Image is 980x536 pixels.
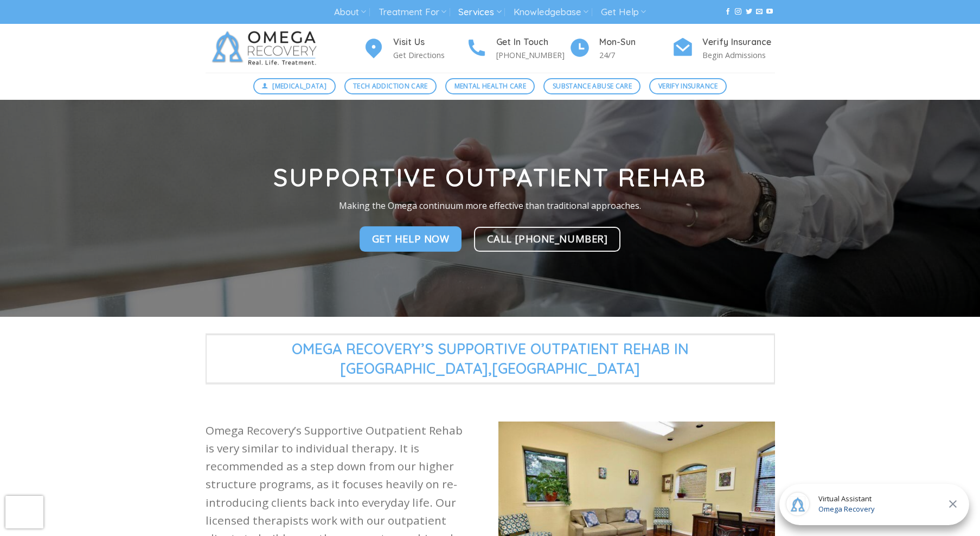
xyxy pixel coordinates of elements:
a: Knowledgebase [514,2,588,22]
a: Treatment For [379,2,446,22]
span: [MEDICAL_DATA] [272,81,326,91]
a: Follow on YouTube [766,8,773,16]
a: Follow on Facebook [725,8,731,16]
a: Verify Insurance [649,78,727,94]
p: Begin Admissions [702,49,775,61]
p: [PHONE_NUMBER] [496,49,569,61]
a: Follow on Instagram [735,8,741,16]
a: Services [458,2,501,22]
a: Visit Us Get Directions [363,35,466,62]
a: Verify Insurance Begin Admissions [672,35,775,62]
a: Get Help [601,2,646,22]
a: About [334,2,366,22]
span: Get Help Now [372,231,450,247]
a: Tech Addiction Care [344,78,437,94]
p: Making the Omega continuum more effective than traditional approaches. [241,199,739,213]
a: Get In Touch [PHONE_NUMBER] [466,35,569,62]
span: CALL [PHONE_NUMBER] [487,231,608,246]
p: 24/7 [599,49,672,61]
strong: Supportive Outpatient Rehab [273,162,707,193]
a: Follow on Twitter [746,8,752,16]
h4: Mon-Sun [599,35,672,49]
span: Tech Addiction Care [353,81,428,91]
span: Verify Insurance [658,81,718,91]
p: Get Directions [393,49,466,61]
h4: Verify Insurance [702,35,775,49]
span: Substance Abuse Care [553,81,632,91]
a: Send us an email [756,8,763,16]
a: CALL [PHONE_NUMBER] [474,227,621,252]
span: Omega Recovery’s Supportive Outpatient Rehab in [GEOGRAPHIC_DATA],[GEOGRAPHIC_DATA] [206,334,775,384]
a: Mental Health Care [445,78,535,94]
img: Omega Recovery [206,24,328,73]
a: [MEDICAL_DATA] [253,78,336,94]
h4: Get In Touch [496,35,569,49]
h4: Visit Us [393,35,466,49]
a: Substance Abuse Care [543,78,640,94]
a: Get Help Now [360,227,462,252]
span: Mental Health Care [454,81,526,91]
